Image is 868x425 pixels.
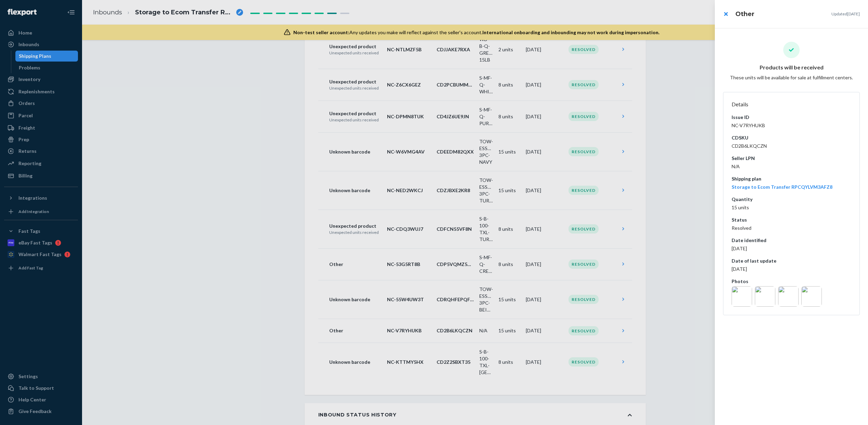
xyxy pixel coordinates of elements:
[732,196,851,203] dt: Quantity
[732,122,851,129] dd: NC-V7RYHUKB
[778,286,799,307] img: 2b840ced-704e-4db0-99d7-c060a6347c81.jpg
[732,216,851,223] dt: Status
[732,114,851,121] dt: Issue ID
[760,64,824,71] p: Products will be received
[831,11,860,17] p: Updated [DATE]
[16,5,30,11] span: Chat
[801,286,822,307] img: aebcd79d-df5f-4079-abf0-0808587985d7.jpg
[732,155,851,162] dt: Seller LPN
[732,143,851,149] dd: CD2B6LKQCZN
[755,286,775,307] img: 629da9ff-8e70-4b35-8d6d-bf4a34f1d8fb.jpg
[732,184,832,190] a: Storage to Ecom Transfer RPCQYLVM3AFZ8
[735,10,755,18] h3: Other
[730,74,853,81] p: These units will be available for sale at fulfillment centers.
[732,204,851,211] dd: 15 units
[732,101,748,107] span: Details
[732,245,851,252] dd: [DATE]
[732,225,851,231] dd: Resolved
[732,175,851,182] dt: Shipping plan
[732,163,851,170] dd: N/A
[732,278,851,285] dt: Photos
[732,257,851,264] dt: Date of last update
[732,237,851,244] dt: Date identified
[719,7,733,21] button: close
[732,286,752,307] img: 9fb02354-b63d-4e00-93b5-8ab1b866e039.jpg
[732,266,851,273] dd: [DATE]
[732,134,851,141] dt: CDSKU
